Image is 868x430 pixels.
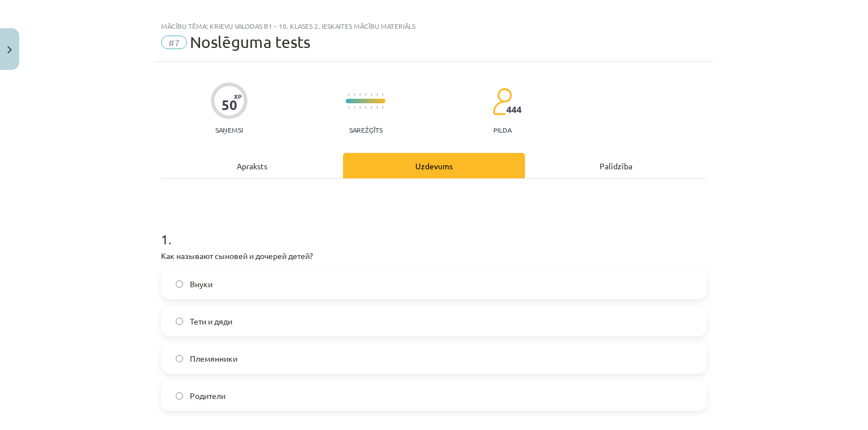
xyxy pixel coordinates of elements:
[176,355,183,362] input: Племянники
[7,46,12,54] img: icon-close-lesson-0947bae3869378f0d4975bcd49f059093ad1ed9edebbc8119c70593378902aed.svg
[376,93,377,96] img: icon-short-line-57e1e144782c952c97e751825c79c345078a6d821885a25fce030b3d8c18986b.svg
[493,126,511,134] p: pilda
[161,153,343,178] div: Apraksts
[371,106,372,109] img: icon-short-line-57e1e144782c952c97e751825c79c345078a6d821885a25fce030b3d8c18986b.svg
[190,353,237,365] span: Племянники
[190,390,225,402] span: Родители
[349,126,383,134] p: Sarežģīts
[371,93,372,96] img: icon-short-line-57e1e144782c952c97e751825c79c345078a6d821885a25fce030b3d8c18986b.svg
[176,318,183,325] input: Тети и дяди
[376,106,377,109] img: icon-short-line-57e1e144782c952c97e751825c79c345078a6d821885a25fce030b3d8c18986b.svg
[348,106,349,109] img: icon-short-line-57e1e144782c952c97e751825c79c345078a6d821885a25fce030b3d8c18986b.svg
[176,392,183,400] input: Родители
[348,93,349,96] img: icon-short-line-57e1e144782c952c97e751825c79c345078a6d821885a25fce030b3d8c18986b.svg
[161,22,707,30] div: Mācību tēma: Krievu valodas b1 - 10. klases 2. ieskaites mācību materiāls
[222,97,237,113] div: 50
[190,33,310,51] span: Noslēguma tests
[359,106,361,109] img: icon-short-line-57e1e144782c952c97e751825c79c345078a6d821885a25fce030b3d8c18986b.svg
[365,106,366,109] img: icon-short-line-57e1e144782c952c97e751825c79c345078a6d821885a25fce030b3d8c18986b.svg
[176,280,183,288] input: Внуки
[190,315,232,327] span: Тети и дяди
[161,36,187,49] span: #7
[382,106,383,109] img: icon-short-line-57e1e144782c952c97e751825c79c345078a6d821885a25fce030b3d8c18986b.svg
[190,278,212,290] span: Внуки
[161,250,707,262] p: Как называют сыновей и дочерей детей?
[354,93,355,96] img: icon-short-line-57e1e144782c952c97e751825c79c345078a6d821885a25fce030b3d8c18986b.svg
[354,106,355,109] img: icon-short-line-57e1e144782c952c97e751825c79c345078a6d821885a25fce030b3d8c18986b.svg
[525,153,707,178] div: Palīdzība
[382,93,383,96] img: icon-short-line-57e1e144782c952c97e751825c79c345078a6d821885a25fce030b3d8c18986b.svg
[365,93,366,96] img: icon-short-line-57e1e144782c952c97e751825c79c345078a6d821885a25fce030b3d8c18986b.svg
[492,87,512,116] img: students-c634bb4e5e11cddfef0936a35e636f08e4e9abd3cc4e673bd6f9a4125e45ecb1.svg
[506,104,522,115] span: 444
[234,93,241,99] span: XP
[161,212,707,247] h1: 1 .
[359,93,361,96] img: icon-short-line-57e1e144782c952c97e751825c79c345078a6d821885a25fce030b3d8c18986b.svg
[343,153,525,178] div: Uzdevums
[211,126,248,134] p: Saņemsi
